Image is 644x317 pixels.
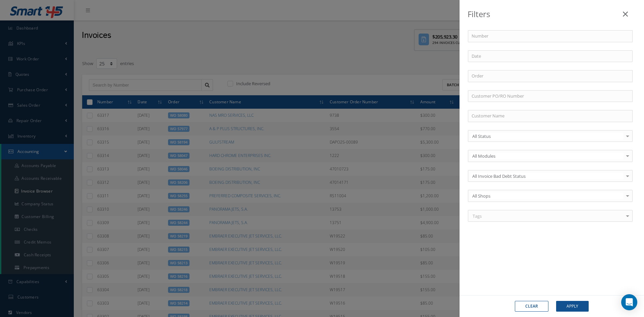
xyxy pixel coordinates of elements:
[471,153,624,159] span: All Modules
[468,90,633,102] input: Customer PO/RO Number
[621,294,637,310] div: Open Intercom Messenger
[468,50,633,62] input: Date
[471,133,624,140] span: All Status
[471,193,624,199] span: All Shops
[468,30,633,42] input: Number
[468,8,490,19] b: Filters
[471,173,624,179] span: All Invoice Bad Debt Status
[515,301,548,312] button: Clear
[468,110,633,122] input: Customer Name
[468,70,633,82] input: Order
[556,301,589,312] button: Apply
[471,213,482,220] span: Tags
